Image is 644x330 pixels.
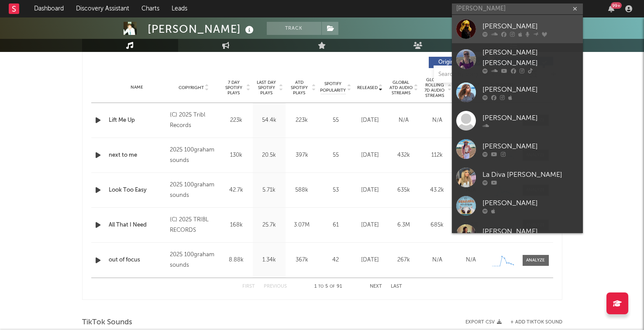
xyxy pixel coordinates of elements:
span: ATD Spotify Plays [288,80,311,96]
div: 223k [288,116,316,125]
div: [PERSON_NAME] [482,113,579,123]
div: N/A [423,116,452,125]
div: 112k [423,151,452,160]
div: 6.3M [389,221,418,230]
div: [PERSON_NAME] [482,84,579,95]
div: 3.07M [288,221,316,230]
div: 2025 100graham sounds [170,145,217,166]
div: 685k [423,221,452,230]
span: Global ATD Audio Streams [389,80,413,96]
a: [PERSON_NAME] [452,15,583,43]
div: 5.71k [255,186,283,195]
div: [DATE] [355,256,385,265]
div: 635k [389,186,418,195]
input: Search by song name or URL [434,71,526,78]
div: 1.34k [255,256,283,265]
div: 588k [288,186,316,195]
div: 42 [320,256,351,265]
button: Export CSV [465,320,502,325]
div: 432k [389,151,418,160]
a: All That I Need [109,221,166,230]
button: Track [267,22,321,35]
div: [DATE] [355,186,385,195]
span: Originals ( 83 ) [434,60,475,65]
span: Copyright [179,85,204,90]
div: N/A [456,256,486,265]
div: [PERSON_NAME] [482,226,579,237]
a: Look Too Easy [109,186,166,195]
div: 397k [288,151,316,160]
div: Name [109,84,166,91]
button: Previous [264,284,287,289]
div: [DATE] [355,151,385,160]
div: 55 [320,151,351,160]
div: 61 [320,221,351,230]
div: 168k [222,221,251,230]
div: N/A [389,116,418,125]
span: Spotify Popularity [320,81,346,94]
button: Next [370,284,382,289]
button: Originals(83) [429,57,488,68]
div: 267k [389,256,418,265]
a: Lift Me Up [109,116,166,125]
div: La Diva [PERSON_NAME] [482,169,579,180]
button: + Add TikTok Sound [502,320,562,325]
div: 42.7k [222,186,251,195]
span: Released [357,85,378,90]
div: [DATE] [355,221,385,230]
div: 55 [320,116,351,125]
a: next to me [109,151,166,160]
a: [PERSON_NAME] [452,107,583,135]
span: TikTok Sounds [82,317,132,328]
button: First [242,284,255,289]
div: 367k [288,256,316,265]
div: N/A [423,256,452,265]
div: [PERSON_NAME] [PERSON_NAME] [482,48,579,69]
span: Last Day Spotify Plays [255,80,278,96]
div: [PERSON_NAME] [482,141,579,151]
a: [PERSON_NAME] [452,78,583,107]
a: [PERSON_NAME] [PERSON_NAME] [452,43,583,78]
span: Global Rolling 7D Audio Streams [423,77,447,98]
button: Last [391,284,402,289]
span: of [330,285,335,289]
div: [DATE] [355,116,385,125]
div: 25.7k [255,221,283,230]
div: 20.5k [255,151,283,160]
span: 7 Day Spotify Plays [222,80,245,96]
a: [PERSON_NAME] [452,135,583,163]
input: Search for artists [452,3,583,14]
div: 43.2k [423,186,452,195]
div: [PERSON_NAME] [482,198,579,208]
div: 53 [320,186,351,195]
div: (C) 2025 Tribl Records [170,110,217,131]
div: 223k [222,116,251,125]
div: [PERSON_NAME] [482,21,579,31]
a: out of focus [109,256,166,265]
div: 2025 100graham sounds [170,180,217,201]
div: [PERSON_NAME] [148,22,256,36]
div: 130k [222,151,251,160]
a: La Diva [PERSON_NAME] [452,163,583,192]
div: 8.88k [222,256,251,265]
a: [PERSON_NAME] [452,192,583,220]
div: (C) 2025 TRIBL RECORDS [170,215,217,236]
div: 2025 100graham sounds [170,250,217,271]
div: 1 5 91 [304,282,352,292]
div: 54.4k [255,116,283,125]
a: [PERSON_NAME] [452,220,583,248]
button: + Add TikTok Sound [510,320,562,325]
span: to [318,285,324,289]
button: 99+ [608,5,614,12]
div: 99 + [611,2,622,9]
